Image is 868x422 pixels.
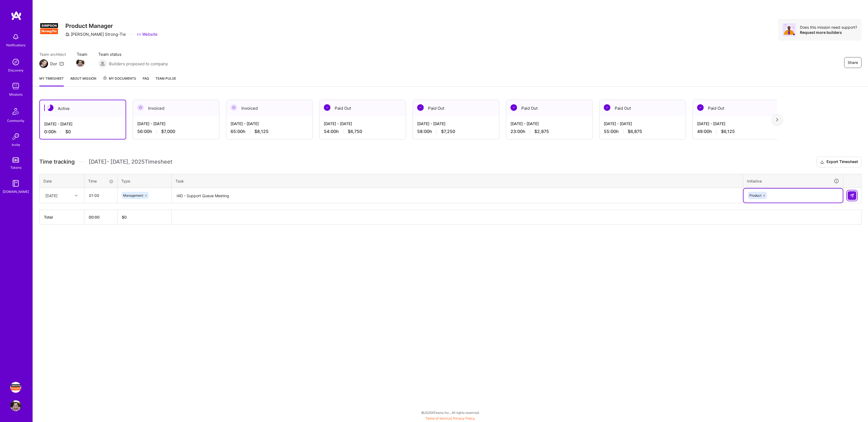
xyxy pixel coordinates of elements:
[40,210,84,225] th: Total
[254,129,269,134] span: $8,125
[534,129,549,134] span: $2,875
[10,178,21,189] img: guide book
[8,67,24,73] div: Discovery
[39,19,59,38] img: Company Logo
[413,100,499,116] div: Paid Out
[161,129,175,134] span: $7,000
[604,104,610,111] img: Paid Out
[103,76,136,86] a: My Documents
[47,105,53,111] img: Active
[39,51,66,57] span: Team architect
[800,30,857,35] div: Request more builders
[76,59,84,67] img: Team Member Avatar
[604,129,681,134] div: 55:00 h
[231,104,237,111] img: Invoiced
[426,416,451,420] a: Terms of Service
[441,129,455,134] span: $7,250
[697,121,775,126] div: [DATE] - [DATE]
[10,31,21,42] img: bell
[84,210,117,225] th: 00:00
[65,129,71,135] span: $0
[426,416,475,420] span: |
[6,42,25,48] div: Notifications
[10,131,21,142] img: Invite
[39,59,48,68] img: Team Architect
[33,406,868,419] div: © 2025 ATeams Inc., All rights reserved.
[137,31,158,37] a: Website
[848,60,858,65] span: Share
[65,31,126,37] div: [PERSON_NAME] Strong-Tie
[137,129,215,134] div: 56:00 h
[721,129,735,134] span: $6,125
[123,193,143,197] span: Management
[348,129,362,134] span: $6,750
[324,121,401,126] div: [DATE] - [DATE]
[40,100,126,117] div: Active
[816,157,861,167] button: Export Timesheet
[506,100,592,116] div: Paid Out
[604,121,681,126] div: [DATE] - [DATE]
[776,118,778,122] img: right
[137,121,215,126] div: [DATE] - [DATE]
[155,76,176,86] a: Team Pulse
[50,61,57,67] div: Dor
[747,178,839,184] div: Initiative
[320,100,406,116] div: Paid Out
[417,129,495,134] div: 58:00 h
[749,193,761,197] span: Product
[88,178,113,184] div: Time
[231,121,308,126] div: [DATE] - [DATE]
[453,416,475,420] a: Privacy Policy
[109,61,168,67] span: Builders proposed to company
[77,58,84,67] a: Team Member Avatar
[65,32,70,37] i: icon CompanyGray
[10,81,21,92] img: teamwork
[783,23,796,36] img: Avatar
[510,129,588,134] div: 23:00 h
[848,191,857,200] div: null
[39,158,75,165] span: Time tracking
[850,193,854,198] img: Submit
[10,57,21,67] img: discovery
[77,51,87,57] span: Team
[155,76,176,80] span: Team Pulse
[172,189,742,203] textarea: IAD - Support Queue Meeting
[417,121,495,126] div: [DATE] - [DATE]
[75,194,78,197] i: icon Chevron
[122,215,127,219] span: $ 0
[9,105,22,118] img: Community
[9,400,23,411] a: User Avatar
[417,104,424,111] img: Paid Out
[85,188,117,203] input: HH:MM
[12,157,19,163] img: tokens
[820,159,824,165] i: icon Download
[844,57,861,68] button: Share
[133,100,219,116] div: Invoiced
[693,100,779,116] div: Paid Out
[324,104,330,111] img: Paid Out
[697,129,775,134] div: 49:00 h
[143,76,149,86] a: FAQ
[44,129,121,135] div: 0:00 h
[510,104,517,111] img: Paid Out
[117,174,172,188] th: Type
[10,165,21,170] div: Tokens
[70,76,96,86] a: About Mission
[599,100,686,116] div: Paid Out
[98,51,168,57] span: Team status
[231,129,308,134] div: 65:00 h
[40,174,84,188] th: Date
[628,129,642,134] span: $6,875
[59,61,64,66] i: icon Mail
[103,76,136,82] span: My Documents
[89,158,172,165] span: [DATE] - [DATE] , 2025 Timesheet
[510,121,588,126] div: [DATE] - [DATE]
[137,104,144,111] img: Invoiced
[324,129,401,134] div: 54:00 h
[10,382,21,393] img: Simpson Strong-Tie: Product Manager
[98,59,107,68] img: Builders proposed to company
[800,25,857,30] div: Does this mission need support?
[44,121,121,127] div: [DATE] - [DATE]
[65,22,158,29] h3: Product Manager
[12,142,20,148] div: Invite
